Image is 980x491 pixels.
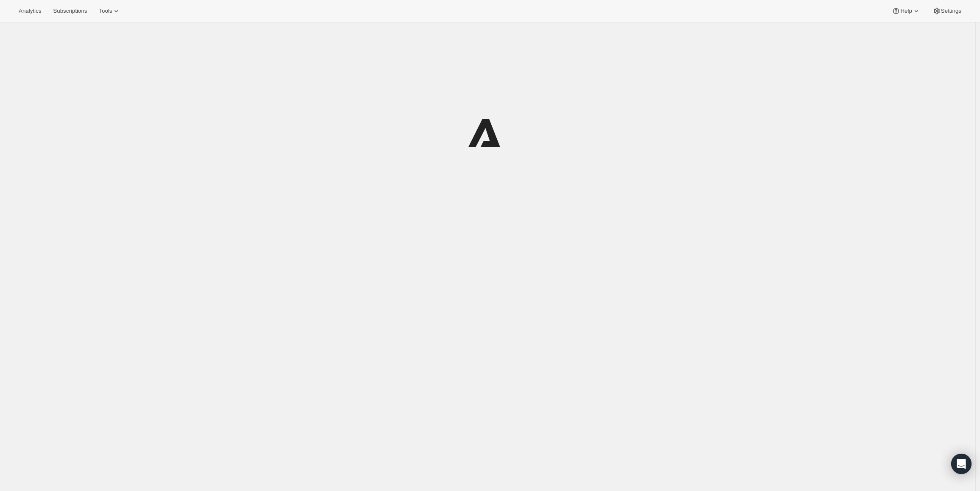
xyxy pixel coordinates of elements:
[900,8,912,14] span: Help
[48,5,92,17] button: Subscriptions
[941,8,961,14] span: Settings
[53,8,87,14] span: Subscriptions
[14,5,46,17] button: Analytics
[19,8,41,14] span: Analytics
[927,5,966,17] button: Settings
[99,8,112,14] span: Tools
[94,5,126,17] button: Tools
[951,454,972,474] div: Open Intercom Messenger
[887,5,925,17] button: Help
